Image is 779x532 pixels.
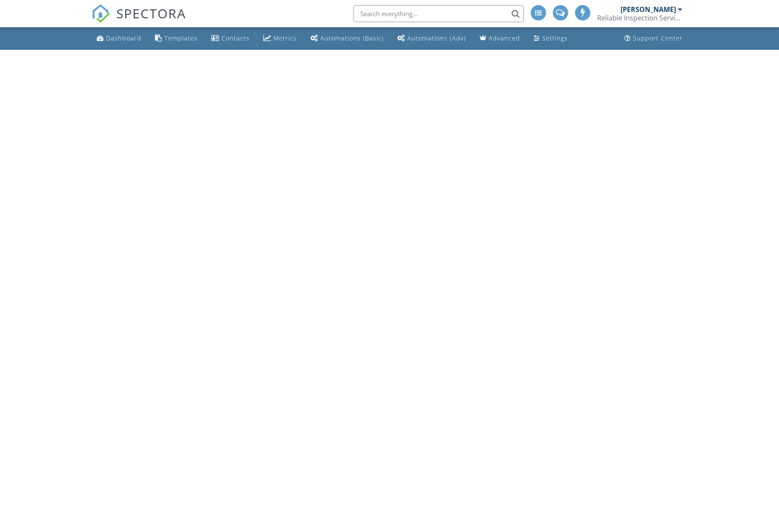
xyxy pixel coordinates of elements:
[530,31,571,46] a: Settings
[273,34,297,42] div: Metrics
[93,31,145,46] a: Dashboard
[476,31,523,46] a: Advanced
[260,31,300,46] a: Metrics
[208,31,253,46] a: Contacts
[489,34,520,42] div: Advanced
[633,34,683,42] div: Support Center
[597,14,682,22] div: Reliable Inspection Services, LLC.
[621,5,676,14] div: [PERSON_NAME]
[164,34,198,42] div: Templates
[394,31,469,46] a: Automations (Advanced)
[106,34,141,42] div: Dashboard
[354,5,524,22] input: Search everything...
[92,12,186,29] a: SPECTORA
[542,34,568,42] div: Settings
[221,34,250,42] div: Contacts
[307,31,387,46] a: Automations (Basic)
[152,31,201,46] a: Templates
[407,34,466,42] div: Automations (Adv)
[116,4,186,22] span: SPECTORA
[320,34,384,42] div: Automations (Basic)
[621,31,686,46] a: Support Center
[92,4,110,23] img: The Best Home Inspection Software - Spectora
